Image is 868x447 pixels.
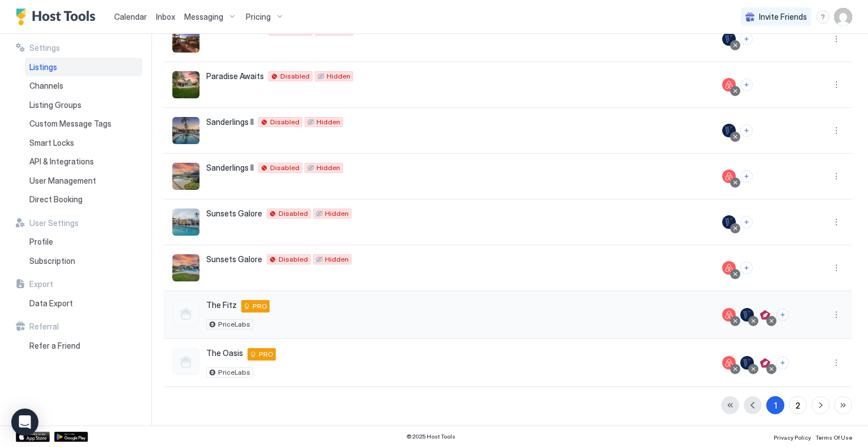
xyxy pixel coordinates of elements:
div: listing image [172,117,199,144]
span: The Fitz [206,300,237,310]
button: More options [830,308,843,322]
div: 1 [774,400,777,411]
div: menu [830,124,843,137]
a: Listings [25,58,142,77]
a: Inbox [156,11,175,23]
button: More options [830,78,843,92]
div: listing image [172,163,199,190]
button: More options [830,170,843,183]
span: Calendar [114,12,147,21]
button: Connect channels [740,262,753,274]
span: PRO [253,301,267,311]
a: Privacy Policy [774,431,811,442]
a: Calendar [114,11,147,23]
button: 2 [789,396,807,414]
span: Referral [29,322,59,332]
a: Smart Locks [25,133,142,153]
button: More options [830,261,843,275]
div: 2 [796,400,800,411]
span: Direct Booking [29,194,83,205]
span: Messaging [184,12,223,22]
span: Sanderlings II [206,163,254,173]
span: User Management [29,176,96,186]
button: Connect channels [740,79,753,91]
a: App Store [16,432,50,442]
div: listing image [172,25,199,53]
a: Terms Of Use [815,431,852,442]
span: Terms Of Use [815,434,852,441]
button: Connect channels [776,357,789,369]
button: More options [830,356,843,370]
div: listing image [172,209,199,236]
a: Host Tools Logo [16,8,101,25]
div: menu [830,170,843,183]
span: Invite Friends [759,12,807,22]
a: Profile [25,232,142,251]
span: Channels [29,81,63,91]
button: More options [830,215,843,229]
div: menu [830,215,843,229]
div: menu [816,10,830,24]
button: More options [830,32,843,46]
a: API & Integrations [25,152,142,171]
div: menu [830,32,843,46]
span: Refer a Friend [29,341,80,351]
span: Settings [29,43,60,53]
span: API & Integrations [29,157,94,167]
span: The Oasis [206,348,243,358]
a: Direct Booking [25,190,142,209]
span: Inbox [156,12,175,21]
span: Data Export [29,298,73,309]
span: Listing Groups [29,100,81,110]
span: Sanderlings II [206,117,254,127]
div: menu [830,261,843,275]
span: Pricing [246,12,271,22]
span: Profile [29,237,53,247]
button: Connect channels [776,309,789,321]
button: Connect channels [740,124,753,137]
span: Export [29,279,53,289]
span: PRO [259,349,274,359]
a: Listing Groups [25,96,142,115]
button: More options [830,124,843,137]
span: © 2025 Host Tools [406,433,455,440]
span: User Settings [29,218,79,228]
a: Refer a Friend [25,336,142,355]
div: menu [830,78,843,92]
div: listing image [172,254,199,281]
span: Sunsets Galore [206,209,262,219]
button: Connect channels [740,33,753,45]
a: Subscription [25,251,142,271]
span: Smart Locks [29,138,74,148]
span: Custom Message Tags [29,119,111,129]
span: Paradise Awaits [206,71,264,81]
span: Sunsets Galore [206,254,262,264]
button: 1 [766,396,784,414]
span: Privacy Policy [774,434,811,441]
a: Channels [25,76,142,96]
a: Data Export [25,294,142,313]
span: Subscription [29,256,75,266]
div: Open Intercom Messenger [11,409,38,436]
div: User profile [834,8,852,26]
button: Connect channels [740,170,753,183]
span: Listings [29,62,57,72]
div: menu [830,356,843,370]
div: listing image [172,71,199,98]
div: menu [830,308,843,322]
a: Google Play Store [54,432,88,442]
button: Connect channels [740,216,753,228]
a: Custom Message Tags [25,114,142,133]
a: User Management [25,171,142,190]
